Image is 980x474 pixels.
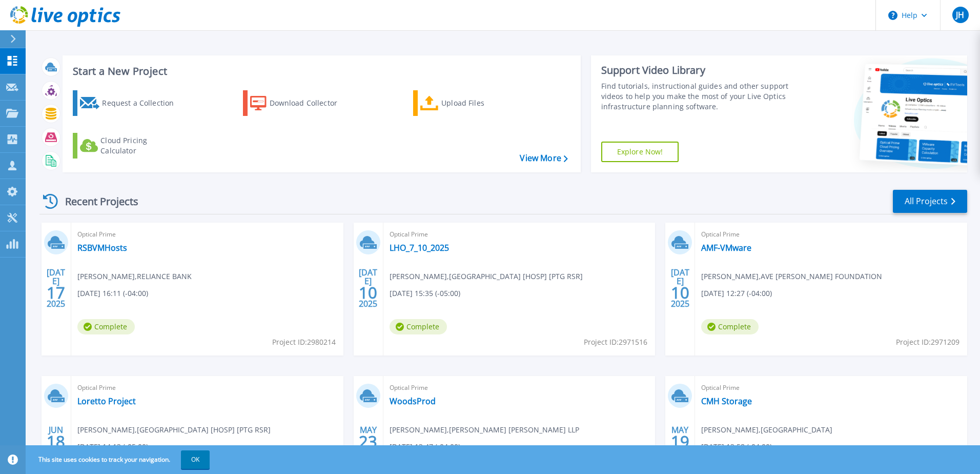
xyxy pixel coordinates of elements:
span: [PERSON_NAME] , [GEOGRAPHIC_DATA] [HOSP] [PTG RSR] [390,271,583,282]
span: Complete [390,319,447,334]
span: JH [956,11,964,19]
div: Request a Collection [102,93,184,113]
span: Project ID: 2971516 [584,337,647,348]
a: WoodsProd [390,396,436,406]
span: Project ID: 2980214 [272,337,336,348]
span: 18 [47,437,65,446]
span: [DATE] 14:13 (-05:00) [77,441,148,452]
span: [DATE] 15:35 (-05:00) [390,288,460,299]
span: This site uses cookies to track your navigation. [28,450,210,469]
div: JUN 2025 [46,423,66,460]
span: 10 [359,288,377,297]
a: Upload Files [413,90,527,116]
span: [PERSON_NAME] , [GEOGRAPHIC_DATA] [HOSP] [PTG RSR] [77,424,271,436]
div: Download Collector [270,93,352,113]
span: [DATE] 13:47 (-04:00) [390,441,460,452]
span: 19 [671,437,689,446]
h3: Start a New Project [73,66,567,77]
div: MAY 2025 [670,423,690,460]
a: RSBVMHosts [77,243,127,253]
span: Optical Prime [77,382,337,393]
a: AMF-VMware [701,243,751,253]
span: Complete [77,319,135,334]
span: Optical Prime [390,229,649,240]
span: [PERSON_NAME] , RELIANCE BANK [77,271,192,282]
span: Optical Prime [77,229,337,240]
span: [PERSON_NAME] , AVE [PERSON_NAME] FOUNDATION [701,271,882,282]
span: [PERSON_NAME] , [GEOGRAPHIC_DATA] [701,424,832,436]
a: Download Collector [243,90,357,116]
span: Complete [701,319,759,334]
a: Cloud Pricing Calculator [73,133,187,159]
span: [DATE] 13:58 (-04:00) [701,441,772,452]
div: [DATE] 2025 [46,269,66,307]
span: Optical Prime [701,382,961,393]
span: Optical Prime [701,229,961,240]
a: View More [520,153,567,163]
div: Support Video Library [601,64,793,77]
a: Explore Now! [601,142,679,162]
span: Optical Prime [390,382,649,393]
span: [DATE] 16:11 (-04:00) [77,288,148,299]
span: [PERSON_NAME] , [PERSON_NAME] [PERSON_NAME] LLP [390,424,579,436]
a: Loretto Project [77,396,136,406]
a: LHO_7_10_2025 [390,243,449,253]
div: MAY 2025 [358,423,378,460]
span: 10 [671,288,689,297]
a: Request a Collection [73,90,187,116]
button: OK [181,450,210,469]
div: Recent Projects [39,189,152,214]
span: 23 [359,437,377,446]
div: [DATE] 2025 [670,269,690,307]
div: [DATE] 2025 [358,269,378,307]
span: Project ID: 2971209 [896,337,959,348]
div: Upload Files [441,93,523,113]
span: 17 [47,288,65,297]
div: Find tutorials, instructional guides and other support videos to help you make the most of your L... [601,81,793,112]
a: CMH Storage [701,396,752,406]
a: All Projects [893,190,967,213]
div: Cloud Pricing Calculator [100,135,182,156]
span: [DATE] 12:27 (-04:00) [701,288,772,299]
